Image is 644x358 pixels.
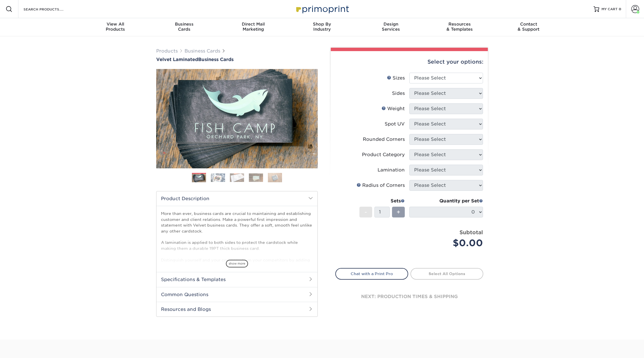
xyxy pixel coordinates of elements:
span: Shop By [288,22,357,27]
span: - [365,208,367,216]
img: Business Cards 01 [192,171,206,185]
a: Chat with a Print Pro [335,268,408,279]
div: Select your options: [335,51,483,73]
span: MY CART [601,7,618,12]
span: View All [81,22,150,27]
span: 0 [619,7,621,11]
div: Radius of Corners [357,182,405,189]
a: Products [156,48,178,54]
div: Lamination [378,167,405,173]
h1: Business Cards [156,57,318,62]
div: Quantity per Set [409,198,483,204]
div: Products [81,22,150,32]
h2: Product Description [156,191,317,206]
div: Services [356,22,425,32]
div: Spot UV [385,121,405,127]
a: DesignServices [356,18,425,36]
h2: Specifications & Templates [156,272,317,287]
span: Resources [425,22,494,27]
span: Design [356,22,425,27]
h2: Common Questions [156,287,317,302]
div: Cards [150,22,219,32]
div: Sides [392,90,405,97]
a: Direct MailMarketing [219,18,288,36]
h2: Resources and Blogs [156,302,317,317]
a: View AllProducts [81,18,150,36]
div: & Templates [425,22,494,32]
span: Business [150,22,219,27]
img: Primoprint [294,3,350,15]
span: Velvet Laminated [156,57,198,62]
img: Business Cards 05 [268,173,282,183]
a: Business Cards [185,48,220,54]
span: Direct Mail [219,22,288,27]
a: Resources& Templates [425,18,494,36]
p: More than ever, business cards are crucial to maintaining and establishing customer and client re... [161,211,313,303]
a: Contact& Support [494,18,563,36]
span: + [397,208,400,216]
img: Velvet Laminated 01 [156,38,318,200]
div: Industry [288,22,357,32]
span: Contact [494,22,563,27]
div: $0.00 [414,236,483,250]
input: SEARCH PRODUCTS..... [23,6,78,12]
img: Business Cards 03 [230,173,244,182]
strong: Subtotal [459,229,483,235]
div: Rounded Corners [363,136,405,143]
a: BusinessCards [150,18,219,36]
img: Business Cards 04 [249,173,263,182]
div: Marketing [219,22,288,32]
span: show more [226,260,248,267]
div: next: production times & shipping [335,280,483,314]
a: Velvet LaminatedBusiness Cards [156,57,318,62]
div: Sets [359,198,405,204]
a: Shop ByIndustry [288,18,357,36]
div: & Support [494,22,563,32]
a: Select All Options [410,268,483,279]
img: Business Cards 02 [211,173,225,182]
div: Sizes [387,75,405,81]
div: Product Category [362,151,405,158]
div: Weight [382,105,405,112]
